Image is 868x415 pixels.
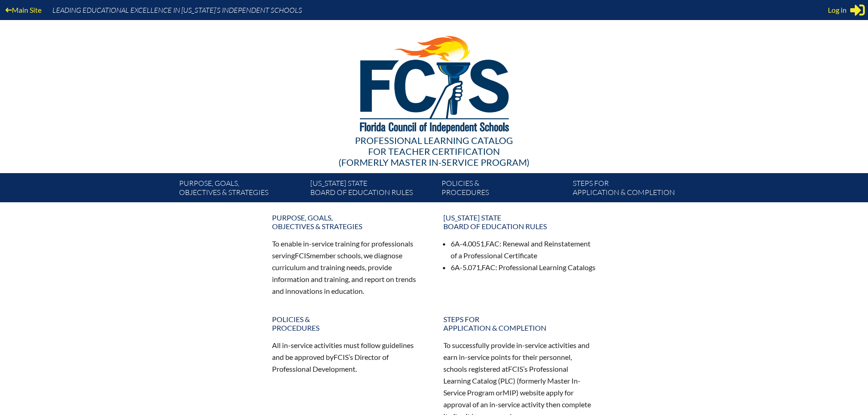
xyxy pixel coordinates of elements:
[2,4,45,16] a: Main Site
[307,177,438,202] a: [US_STATE] StateBoard of Education rules
[175,177,307,202] a: Purpose, goals,objectives & strategies
[272,339,425,375] p: All in-service activities must follow guidelines and be approved by ’s Director of Professional D...
[438,177,569,202] a: Policies &Procedures
[368,146,500,157] span: for Teacher Certification
[334,353,349,361] span: FCIS
[508,364,523,373] span: FCIS
[267,311,431,336] a: Policies &Procedures
[172,135,697,168] div: Professional Learning Catalog (formerly Master In-service Program)
[828,5,847,15] span: Log in
[267,210,431,234] a: Purpose, goals,objectives & strategies
[500,376,513,385] span: PLC
[451,238,596,261] li: 6A-4.0051, : Renewal and Reinstatement of a Professional Certificate
[438,311,602,336] a: Steps forapplication & completion
[272,238,425,297] p: To enable in-service training for professionals serving member schools, we diagnose curriculum an...
[569,177,700,202] a: Steps forapplication & completion
[486,239,499,248] span: FAC
[451,261,596,273] li: 6A-5.071, : Professional Learning Catalogs
[340,20,528,144] img: FCISlogo221.eps
[295,251,310,260] span: FCIS
[503,388,516,397] span: MIP
[438,210,602,234] a: [US_STATE] StateBoard of Education rules
[482,263,495,272] span: FAC
[850,3,865,17] svg: Sign in or register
